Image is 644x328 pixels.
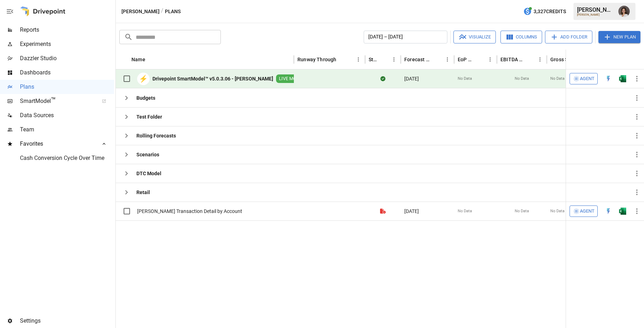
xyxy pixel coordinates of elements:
button: Sort [525,54,535,64]
img: quick-edit-flash.b8aec18c.svg [605,208,612,215]
div: Sync complete [380,75,385,82]
button: Add Folder [545,31,592,43]
div: Open in Excel [619,75,626,82]
span: Agent [580,207,594,215]
button: Agent [570,73,598,84]
b: Drivepoint SmartModel™ v5.0.3.06 - [PERSON_NAME] [152,75,273,82]
b: Retail [136,189,150,196]
button: Agent [570,205,598,217]
span: Team [20,125,114,134]
span: No Data [515,76,529,82]
span: ™ [51,96,56,105]
span: Experiments [20,40,114,48]
div: / [161,7,163,16]
span: No Data [550,208,565,214]
img: excel-icon.76473adf.svg [619,208,626,215]
div: [PERSON_NAME] [577,13,614,16]
button: [DATE] – [DATE] [364,31,447,43]
b: Rolling Forecasts [136,132,176,139]
button: 3,327Credits [520,5,569,18]
span: No Data [458,76,472,82]
button: Sort [432,54,442,64]
button: Visualize [453,31,496,43]
div: Open in Quick Edit [605,208,612,215]
button: New Plan [598,31,640,43]
button: Franziska Ibscher [614,1,634,21]
button: Sort [634,54,644,64]
span: SmartModel [20,97,94,105]
span: No Data [515,208,529,214]
span: Data Sources [20,111,114,120]
span: Dashboards [20,68,114,77]
div: Runway Through [297,57,336,62]
b: Test Folder [136,113,162,120]
div: [DATE] [401,69,454,88]
span: 3,327 Credits [534,7,566,16]
span: Favorites [20,140,94,148]
div: Gross Sales [550,57,574,62]
div: Status [369,57,378,62]
span: Settings [20,317,114,325]
button: [PERSON_NAME] [121,7,160,16]
div: [DATE] [401,202,454,220]
div: Open in Excel [619,208,626,215]
div: Forecast start [404,57,432,62]
div: File is not a valid Drivepoint model [380,208,386,215]
div: Open in Quick Edit [605,75,612,82]
button: Forecast start column menu [442,54,452,64]
span: Dazzler Studio [20,54,114,63]
img: excel-icon.76473adf.svg [619,75,626,82]
div: EBITDA Margin [500,57,524,62]
b: DTC Model [136,170,161,177]
button: Columns [500,31,542,43]
b: Budgets [136,94,155,101]
img: Franziska Ibscher [618,6,630,17]
button: EoP Cash column menu [485,54,495,64]
button: Sort [146,54,156,64]
span: No Data [550,76,565,82]
span: No Data [458,208,472,214]
span: Cash Conversion Cycle Over Time [20,154,114,162]
img: quick-edit-flash.b8aec18c.svg [605,75,612,82]
div: ⚡ [137,73,150,85]
div: EoP Cash [458,57,474,62]
button: Sort [379,54,389,64]
button: Runway Through column menu [353,54,363,64]
span: [PERSON_NAME] Transaction Detail by Account [137,208,242,215]
button: Status column menu [389,54,399,64]
span: Reports [20,26,114,34]
button: Sort [475,54,485,64]
div: [PERSON_NAME] [577,6,614,13]
div: Name [131,57,145,62]
button: Sort [337,54,347,64]
span: Agent [580,75,594,83]
button: EBITDA Margin column menu [535,54,545,64]
span: LIVE MODEL [276,76,307,82]
b: Scenarios [136,151,159,158]
span: Plans [20,83,114,91]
